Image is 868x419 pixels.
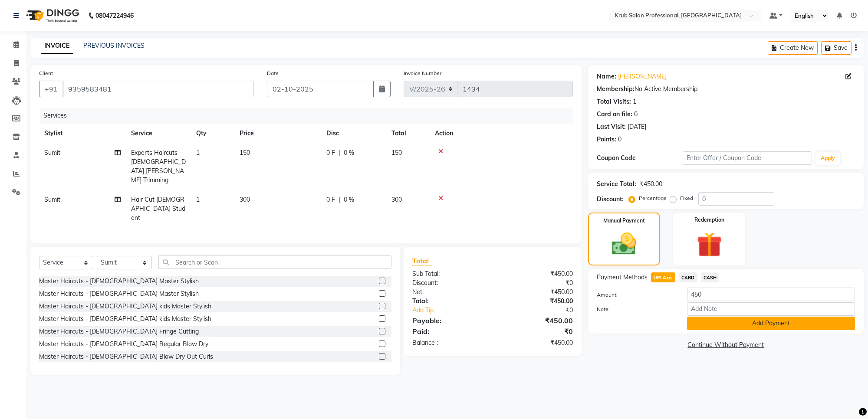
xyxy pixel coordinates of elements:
div: Membership: [597,85,635,94]
div: Points: [597,135,616,144]
div: Master Haircuts - [DEMOGRAPHIC_DATA] Master Stylish [39,289,199,298]
div: ₹450.00 [493,338,579,347]
div: Net: [406,288,493,297]
div: ₹0 [493,278,579,288]
label: Manual Payment [603,217,645,225]
th: Disc [321,124,386,143]
span: Sumit [44,149,60,157]
span: 150 [391,149,402,157]
a: Continue Without Payment [590,340,862,350]
button: Save [821,41,852,55]
a: Add Tip [406,306,507,315]
input: Search by Name/Mobile/Email/Code [62,81,254,97]
label: Redemption [694,216,724,224]
input: Add Note [687,302,855,316]
label: Note: [590,305,681,313]
div: Name: [597,72,616,81]
span: Total [412,256,432,265]
th: Total [386,124,430,143]
span: 1 [196,149,200,157]
span: CASH [701,272,720,282]
th: Stylist [39,124,126,143]
div: Master Haircuts - [DEMOGRAPHIC_DATA] Regular Blow Dry [39,340,208,349]
th: Qty [191,124,234,143]
div: Master Haircuts - [DEMOGRAPHIC_DATA] kids Master Stylish [39,314,211,324]
div: ₹450.00 [493,288,579,297]
div: Card on file: [597,110,632,119]
div: Discount: [406,278,493,288]
div: Sub Total: [406,269,493,278]
button: Add Payment [687,317,855,330]
span: 0 % [344,148,354,157]
button: Create New [768,41,818,55]
button: +91 [39,81,63,97]
div: Coupon Code [597,154,683,163]
div: Payable: [406,315,493,326]
div: 0 [618,135,621,144]
input: Enter Offer / Coupon Code [683,151,812,165]
div: Paid: [406,326,493,337]
span: 300 [240,196,250,203]
div: Total: [406,297,493,306]
span: Sumit [44,196,60,203]
b: 08047224946 [95,3,134,28]
div: ₹450.00 [493,269,579,278]
label: Percentage [639,194,667,202]
label: Client [39,69,53,77]
span: | [339,148,340,157]
a: [PERSON_NAME] [618,72,667,81]
div: No Active Membership [597,85,855,94]
a: PREVIOUS INVOICES [83,42,145,49]
div: Total Visits: [597,97,631,106]
div: Master Haircuts - [DEMOGRAPHIC_DATA] Fringe Cutting [39,327,199,336]
input: Search or Scan [158,255,391,269]
div: 1 [633,97,636,106]
th: Price [234,124,321,143]
img: logo [22,3,82,28]
div: Services [40,108,579,124]
div: 0 [634,110,638,119]
span: | [339,195,340,204]
button: Apply [815,152,840,165]
div: Discount: [597,195,624,204]
img: _gift.svg [689,229,730,260]
span: 0 % [344,195,354,204]
input: Amount [687,288,855,301]
span: CARD [679,272,697,282]
span: 0 F [326,148,335,157]
span: Payment Methods [597,273,648,282]
div: [DATE] [628,122,646,131]
span: 300 [391,196,402,203]
div: Last Visit: [597,122,626,131]
div: ₹450.00 [640,180,662,189]
span: 150 [240,149,250,157]
th: Service [126,124,191,143]
a: INVOICE [41,38,73,54]
img: _cash.svg [604,230,644,258]
div: Master Haircuts - [DEMOGRAPHIC_DATA] Master Stylish [39,277,199,286]
div: Service Total: [597,180,636,189]
label: Invoice Number [404,69,441,77]
label: Date [267,69,279,77]
div: Master Haircuts - [DEMOGRAPHIC_DATA] Blow Dry Out Curls [39,352,213,361]
span: UPI Axis [651,272,675,282]
div: ₹0 [507,306,579,315]
div: ₹0 [493,326,579,337]
div: Balance : [406,338,493,347]
span: Experts Haircuts - [DEMOGRAPHIC_DATA] [PERSON_NAME] Trimming [131,149,186,184]
label: Amount: [590,291,681,299]
th: Action [430,124,573,143]
div: ₹450.00 [493,297,579,306]
div: Master Haircuts - [DEMOGRAPHIC_DATA] kids Master Stylish [39,302,211,311]
span: Hair Cut [DEMOGRAPHIC_DATA] Student [131,196,185,222]
label: Fixed [680,194,693,202]
div: ₹450.00 [493,315,579,326]
span: 0 F [326,195,335,204]
span: 1 [196,196,200,203]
